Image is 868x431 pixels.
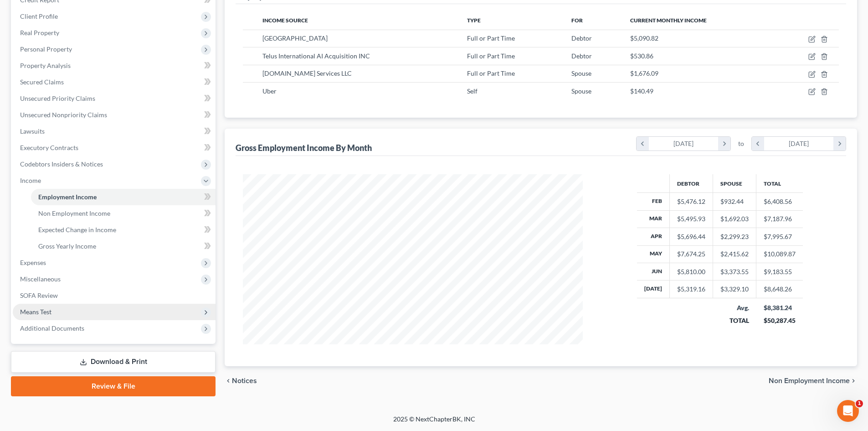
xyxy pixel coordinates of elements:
[20,94,95,102] span: Unsecured Priority Claims
[11,376,216,396] a: Review & File
[630,69,658,77] span: $1,676.09
[571,17,583,24] span: For
[738,139,744,148] span: to
[769,377,857,384] button: Non Employment Income chevron_right
[13,140,216,156] a: Executory Contracts
[850,377,857,384] i: chevron_right
[756,280,803,298] td: $8,648.26
[20,324,84,332] span: Additional Documents
[677,267,705,276] div: $5,810.00
[262,34,328,42] span: [GEOGRAPHIC_DATA]
[13,90,216,107] a: Unsecured Priority Claims
[20,111,107,119] span: Unsecured Nonpriority Claims
[720,249,749,259] div: $2,415.62
[856,400,863,407] span: 1
[720,267,749,276] div: $3,373.55
[13,57,216,74] a: Property Analysis
[175,415,694,431] div: 2025 © NextChapterBK, INC
[236,142,372,153] div: Gross Employment Income By Month
[756,193,803,210] td: $6,408.56
[13,123,216,140] a: Lawsuits
[20,45,72,53] span: Personal Property
[262,17,308,24] span: Income Source
[756,210,803,228] td: $7,187.96
[20,291,58,299] span: SOFA Review
[764,316,796,325] div: $50,287.45
[467,69,515,77] span: Full or Part Time
[38,242,96,250] span: Gross Yearly Income
[769,377,850,384] span: Non Employment Income
[649,137,719,151] div: [DATE]
[467,87,478,95] span: Self
[752,137,764,151] i: chevron_left
[31,238,216,254] a: Gross Yearly Income
[31,205,216,222] a: Non Employment Income
[630,17,707,24] span: Current Monthly Income
[20,12,58,20] span: Client Profile
[718,137,730,151] i: chevron_right
[837,400,859,422] iframe: Intercom live chat
[713,174,756,192] th: Spouse
[637,245,670,263] th: May
[720,316,749,325] div: TOTAL
[571,34,592,42] span: Debtor
[720,285,749,294] div: $3,329.10
[38,209,110,217] span: Non Employment Income
[20,160,103,168] span: Codebtors Insiders & Notices
[20,308,51,316] span: Means Test
[637,280,670,298] th: [DATE]
[38,193,97,201] span: Employment Income
[630,52,653,60] span: $530.86
[637,210,670,228] th: Mar
[720,197,749,206] div: $932.44
[571,69,591,77] span: Spouse
[720,232,749,241] div: $2,299.23
[720,303,749,312] div: Avg.
[20,29,59,36] span: Real Property
[13,74,216,90] a: Secured Claims
[833,137,846,151] i: chevron_right
[20,62,71,69] span: Property Analysis
[20,78,64,86] span: Secured Claims
[637,137,649,151] i: chevron_left
[467,52,515,60] span: Full or Part Time
[677,285,705,294] div: $5,319.16
[630,34,658,42] span: $5,090.82
[20,127,45,135] span: Lawsuits
[637,263,670,280] th: Jun
[637,193,670,210] th: Feb
[262,87,277,95] span: Uber
[571,52,592,60] span: Debtor
[467,17,481,24] span: Type
[13,287,216,304] a: SOFA Review
[20,144,78,151] span: Executory Contracts
[225,377,257,384] button: chevron_left Notices
[677,197,705,206] div: $5,476.12
[31,189,216,205] a: Employment Income
[756,245,803,263] td: $10,089.87
[764,303,796,312] div: $8,381.24
[232,377,257,384] span: Notices
[13,107,216,123] a: Unsecured Nonpriority Claims
[637,228,670,245] th: Apr
[670,174,713,192] th: Debtor
[756,228,803,245] td: $7,995.67
[720,214,749,223] div: $1,692.03
[20,275,61,283] span: Miscellaneous
[756,263,803,280] td: $9,183.55
[225,377,232,384] i: chevron_left
[467,34,515,42] span: Full or Part Time
[756,174,803,192] th: Total
[20,259,46,266] span: Expenses
[11,351,216,373] a: Download & Print
[571,87,591,95] span: Spouse
[677,232,705,241] div: $5,696.44
[31,222,216,238] a: Expected Change in Income
[677,214,705,223] div: $5,495.93
[677,249,705,259] div: $7,674.25
[262,69,352,77] span: [DOMAIN_NAME] Services LLC
[38,226,116,234] span: Expected Change in Income
[630,87,653,95] span: $140.49
[764,137,834,151] div: [DATE]
[262,52,370,60] span: Telus International AI Acquisition INC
